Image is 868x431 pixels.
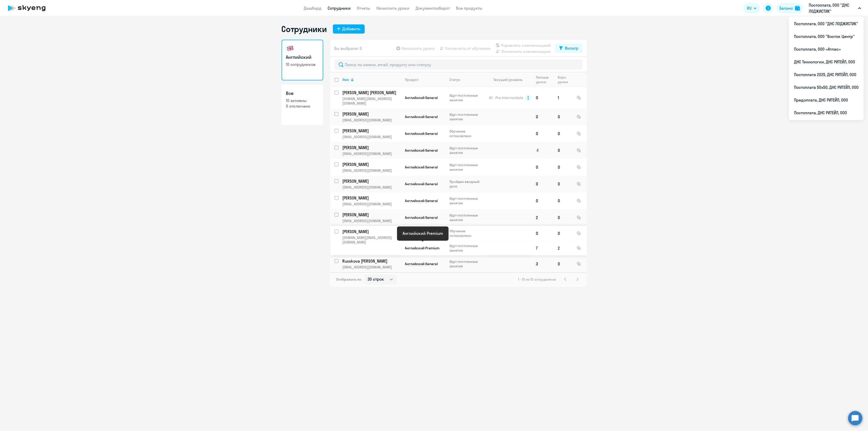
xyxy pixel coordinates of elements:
[450,93,484,102] p: Идут постоянные занятия
[405,131,438,136] span: Английский General
[493,77,522,82] div: Текущий уровень
[282,84,323,125] a: Все10 активны0 отключено
[532,192,554,209] td: 0
[343,195,401,201] a: [PERSON_NAME]
[532,125,554,142] td: 0
[403,230,443,236] div: Английский Premium
[343,212,401,218] a: [PERSON_NAME]
[343,26,361,32] div: Добавить
[450,112,484,121] p: Идут постоянные занятия
[450,163,484,172] p: Идут постоянные занятия
[405,148,438,153] span: Английский General
[343,265,401,269] p: [EMAIL_ADDRESS][DOMAIN_NAME]
[554,241,572,255] td: 2
[554,255,572,272] td: 0
[343,145,400,150] p: [PERSON_NAME]
[558,75,572,84] div: Корп. уроки
[789,16,864,120] ul: RU
[450,259,484,268] p: Идут постоянные занятия
[343,111,401,117] a: [PERSON_NAME]
[405,262,438,266] span: Английский General
[747,5,752,11] span: RU
[282,40,323,80] a: Английский10 сотрудников
[343,90,400,95] p: [PERSON_NAME] [PERSON_NAME]
[405,215,438,220] span: Английский General
[343,258,400,264] p: Russkova [PERSON_NAME]
[536,75,554,84] div: Личные уроки
[343,145,401,150] a: [PERSON_NAME]
[343,235,401,245] p: [DOMAIN_NAME][EMAIL_ADDRESS][DOMAIN_NAME]
[336,277,362,282] span: Отображать по:
[343,229,401,234] a: [PERSON_NAME]
[286,103,319,109] p: 0 отключено
[809,2,856,14] p: Постоплата, ООО "ДНС ЛОДЖИСТИК"
[450,196,484,205] p: Идут постоянные занятия
[532,108,554,125] td: 0
[405,114,438,119] span: Английский General
[456,6,483,11] a: Все продукты
[333,24,365,34] button: Добавить
[343,229,400,234] p: [PERSON_NAME]
[450,179,484,189] p: Пройден вводный урок
[776,3,803,13] button: Балансbalance
[343,202,401,206] p: [EMAIL_ADDRESS][DOMAIN_NAME]
[357,6,371,11] a: Отчеты
[806,2,864,14] button: Постоплата, ООО "ДНС ЛОДЖИСТИК"
[554,125,572,142] td: 0
[554,87,572,108] td: 1
[343,135,401,139] p: [EMAIL_ADDRESS][DOMAIN_NAME]
[286,44,294,52] img: english
[377,6,410,11] a: Начислить уроки
[450,129,484,138] p: Обучение остановлено
[343,77,401,82] div: Имя
[532,176,554,192] td: 0
[450,77,461,82] div: Статус
[405,182,438,186] span: Английский General
[489,95,523,100] span: A2 - Pre-Intermediate
[343,90,401,95] a: [PERSON_NAME] [PERSON_NAME]
[554,108,572,125] td: 0
[343,162,401,167] a: [PERSON_NAME]
[343,111,400,117] p: [PERSON_NAME]
[343,128,401,134] a: [PERSON_NAME]
[343,212,400,218] p: [PERSON_NAME]
[532,255,554,272] td: 3
[554,176,572,192] td: 0
[343,258,401,264] a: Russkova [PERSON_NAME]
[343,185,401,190] p: [EMAIL_ADDRESS][DOMAIN_NAME]
[343,178,401,184] a: [PERSON_NAME]
[405,165,438,169] span: Английский General
[532,226,554,241] td: 0
[743,3,760,13] button: RU
[343,178,400,184] p: [PERSON_NAME]
[334,60,583,70] input: Поиск по имени, email, продукту или статусу
[554,159,572,176] td: 0
[795,6,800,11] img: balance
[343,96,401,106] p: [DOMAIN_NAME][EMAIL_ADDRESS][DOMAIN_NAME]
[405,246,440,250] span: Английский Premium
[343,219,401,223] p: [EMAIL_ADDRESS][DOMAIN_NAME]
[532,241,554,255] td: 7
[343,195,400,201] p: [PERSON_NAME]
[286,98,319,103] p: 10 активны
[286,62,319,67] p: 10 сотрудников
[450,146,484,155] p: Идут постоянные занятия
[450,229,484,238] p: Обучение остановлено
[450,243,484,253] p: Идут постоянные занятия
[343,77,349,82] div: Имя
[554,142,572,159] td: 0
[343,162,400,167] p: [PERSON_NAME]
[518,277,556,282] span: 1 - 10 из 10 сотрудников
[286,54,319,61] h3: Английский
[565,45,579,51] div: Фильтр
[334,45,362,51] span: Вы выбрали: 0
[554,192,572,209] td: 0
[405,95,438,100] span: Английский General
[779,5,793,11] div: Баланс
[554,209,572,226] td: 0
[532,159,554,176] td: 0
[343,168,401,173] p: [EMAIL_ADDRESS][DOMAIN_NAME]
[416,6,450,11] a: Документооборот
[555,44,583,53] button: Фильтр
